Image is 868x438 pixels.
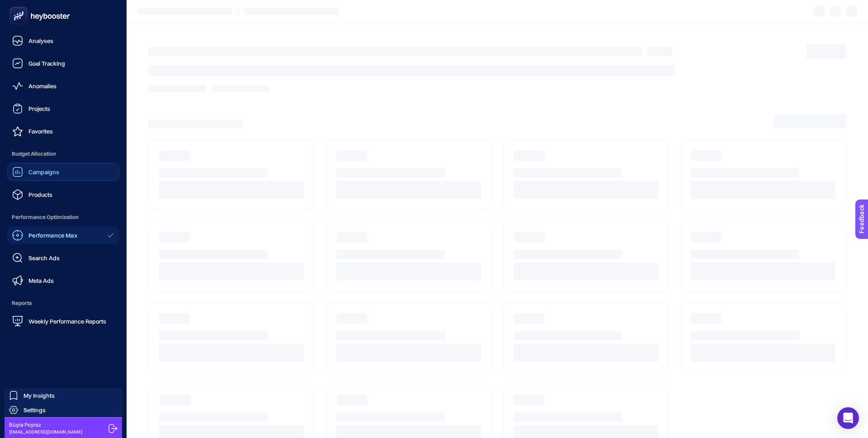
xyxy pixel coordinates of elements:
div: Open Intercom Messenger [837,407,859,429]
a: My Insights [5,388,122,403]
span: Budget Allocation [7,145,119,163]
span: Settings [24,406,46,414]
a: Analyses [7,32,119,50]
a: Performance Max [7,226,119,244]
a: Meta Ads [7,271,119,290]
a: Favorites [7,122,119,140]
a: Products [7,186,119,204]
span: Büşra Poyraz [9,421,82,428]
span: Feedback [5,3,34,10]
span: My Insights [24,392,55,399]
a: Weekly Performance Reports [7,312,119,330]
a: Projects [7,100,119,118]
span: Favorites [28,128,53,135]
span: [EMAIL_ADDRESS][DOMAIN_NAME] [9,428,82,435]
span: Performance Max [28,232,77,239]
a: Goal Tracking [7,54,119,72]
span: Products [28,191,52,198]
span: Analyses [28,37,53,44]
span: Performance Optimization [7,208,119,226]
span: Meta Ads [28,277,54,284]
span: Anomalies [28,82,57,90]
span: Reports [7,294,119,312]
span: Campaigns [28,168,59,176]
a: Settings [5,403,122,417]
a: Anomalies [7,77,119,95]
span: Weekly Performance Reports [28,318,106,325]
span: Search Ads [28,254,60,262]
span: Goal Tracking [28,60,65,67]
span: Projects [28,105,50,112]
a: Campaigns [7,163,119,181]
a: Search Ads [7,249,119,267]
